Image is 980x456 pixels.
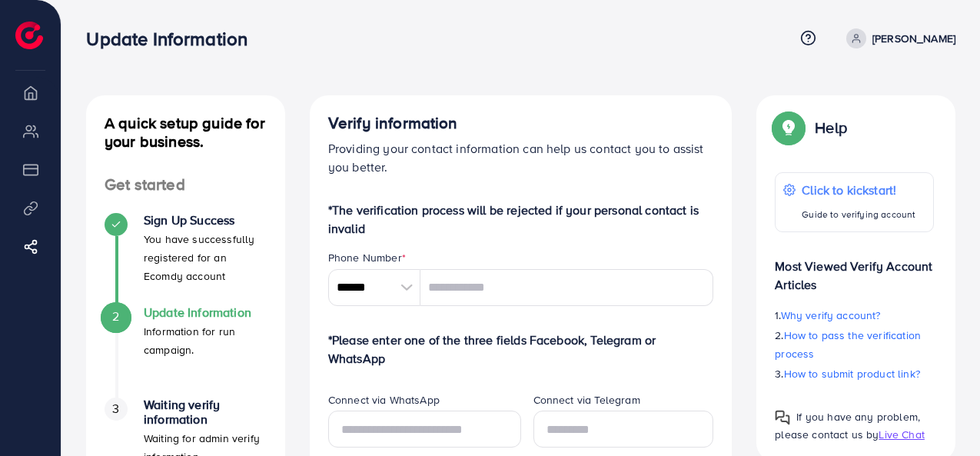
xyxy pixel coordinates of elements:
p: You have successfully registered for an Ecomdy account [144,230,267,285]
a: [PERSON_NAME] [840,28,955,48]
iframe: Chat [915,387,968,444]
span: How to submit product link? [784,366,920,381]
label: Connect via WhatsApp [328,392,440,408]
p: 1. [775,306,934,325]
span: Why verify account? [781,308,881,323]
h4: Waiting verify information [144,398,267,427]
p: 3. [775,364,934,383]
h3: Update Information [86,28,260,50]
p: Most Viewed Verify Account Articles [775,245,934,294]
span: 3 [112,400,119,418]
h4: A quick setup guide for your business. [86,114,285,151]
p: *The verification process will be rejected if your personal contact is invalid [328,201,714,238]
h4: Sign Up Success [144,213,267,228]
p: Guide to verifying account [802,205,915,224]
img: logo [15,22,43,49]
p: Click to kickstart! [802,181,915,199]
li: Sign Up Success [86,213,285,305]
p: 2. [775,326,934,363]
p: [PERSON_NAME] [872,29,955,48]
p: *Please enter one of the three fields Facebook, Telegram or WhatsApp [328,331,714,368]
h4: Get started [86,175,285,195]
span: If you have any problem, please contact us by [775,409,920,442]
img: Popup guide [775,114,802,141]
span: How to pass the verification process [775,328,921,361]
span: Live Chat [879,427,924,442]
li: Update Information [86,305,285,398]
p: Providing your contact information can help us contact you to assist you better. [328,139,714,176]
span: 2 [112,308,119,325]
p: Help [815,118,847,137]
h4: Verify information [328,114,714,133]
p: Information for run campaign. [144,322,267,359]
img: Popup guide [775,410,790,425]
label: Connect via Telegram [533,392,640,408]
h4: Update Information [144,305,267,320]
label: Phone Number [328,250,406,265]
